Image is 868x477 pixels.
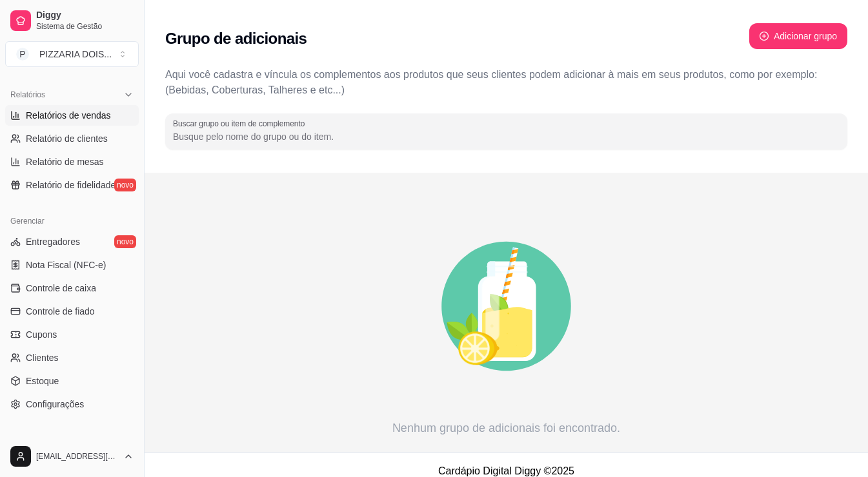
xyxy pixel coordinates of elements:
[26,132,108,145] span: Relatório de clientes
[5,255,139,275] a: Nota Fiscal (NFC-e)
[5,324,139,345] a: Cupons
[26,351,59,364] span: Clientes
[5,128,139,149] a: Relatório de clientes
[26,305,95,318] span: Controle de fiado
[26,282,96,295] span: Controle de caixa
[26,179,116,191] span: Relatório de fidelidade
[5,278,139,298] a: Controle de caixa
[5,41,139,67] button: Select a team
[36,10,134,21] span: Diggy
[26,235,80,248] span: Entregadores
[36,21,134,32] span: Sistema de Gestão
[165,193,847,419] div: animation
[26,109,111,122] span: Relatórios de vendas
[10,90,45,100] span: Relatórios
[5,231,139,252] a: Entregadoresnovo
[173,118,309,129] label: Buscar grupo ou item de complemento
[5,301,139,322] a: Controle de fiado
[36,451,118,462] span: [EMAIL_ADDRESS][DOMAIN_NAME]
[165,28,307,49] h2: Grupo de adicionais
[26,328,57,341] span: Cupons
[5,430,139,451] div: Diggy
[5,151,139,172] a: Relatório de mesas
[165,67,847,98] p: Aqui você cadastra e víncula os complementos aos produtos que seus clientes podem adicionar à mai...
[5,441,139,472] button: [EMAIL_ADDRESS][DOMAIN_NAME]
[760,32,769,41] span: plus-circle
[26,398,84,411] span: Configurações
[5,175,139,195] a: Relatório de fidelidadenovo
[5,347,139,368] a: Clientes
[26,155,104,168] span: Relatório de mesas
[5,211,139,231] div: Gerenciar
[5,371,139,391] a: Estoque
[165,419,847,437] article: Nenhum grupo de adicionais foi encontrado.
[16,48,29,61] span: P
[5,105,139,126] a: Relatórios de vendas
[39,48,112,61] div: PIZZARIA DOIS ...
[26,375,59,387] span: Estoque
[749,23,847,49] button: plus-circleAdicionar grupo
[5,5,139,36] a: DiggySistema de Gestão
[26,258,106,271] span: Nota Fiscal (NFC-e)
[5,394,139,414] a: Configurações
[173,130,840,143] input: Buscar grupo ou item de complemento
